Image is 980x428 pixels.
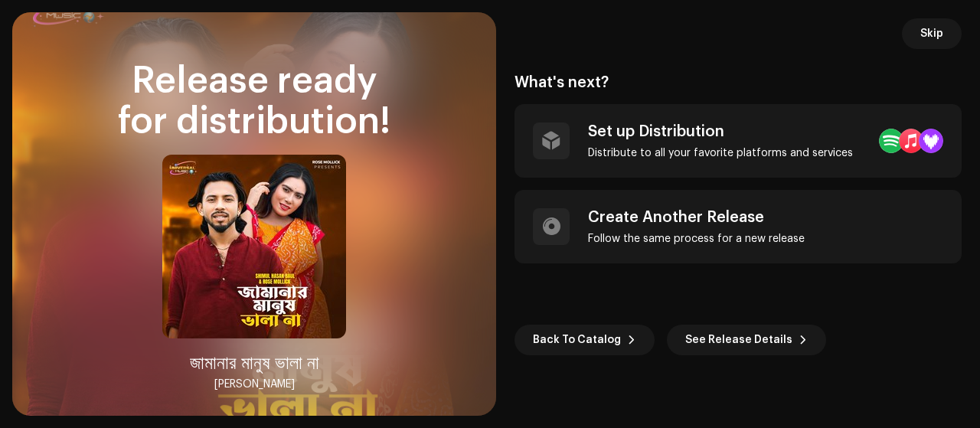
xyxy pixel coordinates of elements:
div: Create Another Release [588,208,805,227]
div: জামানার মানুষ ভালা না [190,351,319,375]
div: Release ready for distribution! [31,61,478,142]
span: Back To Catalog [533,325,621,355]
div: What's next? [514,74,962,92]
img: 791f388a-6c12-428a-aa70-e0d7e363c904 [162,155,346,338]
button: See Release Details [667,325,826,355]
span: Skip [920,18,943,49]
re-a-post-create-item: Set up Distribution [514,104,962,178]
span: See Release Details [685,325,792,355]
button: Skip [902,18,962,49]
button: Back To Catalog [514,325,655,355]
div: [PERSON_NAME] [214,375,295,394]
re-a-post-create-item: Create Another Release [514,190,962,263]
div: Set up Distribution [588,123,853,141]
div: Follow the same process for a new release [588,233,805,245]
div: Distribute to all your favorite platforms and services [588,147,853,159]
